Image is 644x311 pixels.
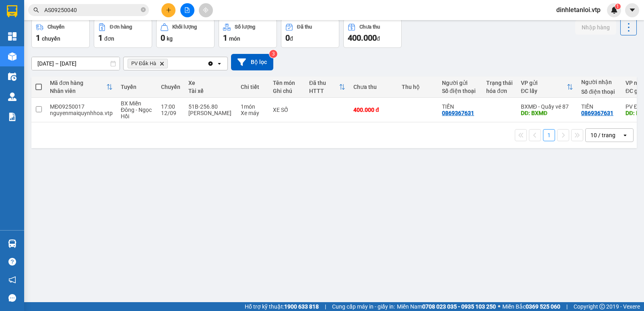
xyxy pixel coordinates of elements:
div: Thu hộ [402,84,434,90]
span: kg [167,35,173,42]
div: Đã thu [309,80,339,86]
img: warehouse-icon [8,52,17,61]
button: file-add [180,3,194,17]
span: dinhletanloi.vtp [550,5,607,15]
span: question-circle [8,258,16,266]
span: Miền Bắc [502,302,560,311]
div: 0869367631 [442,110,474,116]
input: Tìm tên, số ĐT hoặc mã đơn [44,6,139,14]
button: Nhập hàng [575,20,616,35]
div: 10 / trang [590,131,615,139]
div: Chưa thu [359,24,380,30]
sup: 3 [269,50,277,58]
div: Người nhận [581,79,617,85]
img: warehouse-icon [8,72,17,81]
span: caret-down [629,6,636,14]
div: Tuyến [121,84,153,90]
span: PV Đắk Hà, close by backspace [128,59,168,68]
svg: open [216,60,223,67]
div: TIỀN [442,103,478,110]
span: search [33,7,39,13]
svg: open [622,132,628,138]
div: 0869367631 [581,110,613,116]
button: Số lượng1món [219,19,277,48]
div: Ghi chú [273,88,301,94]
span: BX Miền Đông - Ngọc Hồi [121,100,152,119]
span: 0 [285,33,290,43]
button: caret-down [625,3,639,17]
th: Toggle SortBy [305,76,349,98]
svg: Delete [159,61,164,66]
div: Mã đơn hàng [50,80,106,86]
div: Chưa thu [353,84,394,90]
img: logo-vxr [7,5,17,17]
span: đ [377,35,380,42]
span: 0 [161,33,165,43]
div: Trạng thái [486,80,513,86]
div: Tên món [273,80,301,86]
img: dashboard-icon [8,32,17,41]
span: đơn [104,35,114,42]
span: close-circle [141,7,146,12]
button: Đơn hàng1đơn [94,19,152,48]
strong: 1900 633 818 [284,303,319,310]
div: 400.000 đ [353,107,394,113]
div: nguyenmaiquynhhoa.vtp [50,110,113,116]
div: Đơn hàng [110,24,132,30]
img: warehouse-icon [8,239,17,248]
span: Miền Nam [397,302,496,311]
th: Toggle SortBy [517,76,577,98]
div: Xe [188,80,233,86]
div: TIỀN [581,103,617,110]
sup: 1 [615,4,621,9]
span: plus [166,7,171,13]
button: Chưa thu400.000đ [343,19,402,48]
div: MĐ09250017 [50,103,113,110]
div: Số điện thoại [442,88,478,94]
div: 1 món [241,103,265,110]
div: Số lượng [235,24,255,30]
span: chuyến [42,35,60,42]
div: DĐ: BXMĐ [521,110,573,116]
svg: Clear all [207,60,214,67]
span: ⚪️ [498,305,500,308]
span: PV Đắk Hà [131,60,156,67]
div: 51B-256.80 [188,103,233,110]
strong: 0369 525 060 [526,303,560,310]
div: ĐC lấy [521,88,567,94]
div: Chi tiết [241,84,265,90]
span: 1 [616,4,619,9]
div: Chuyến [161,84,180,90]
img: icon-new-feature [611,6,618,14]
div: HTTT [309,88,339,94]
button: Đã thu0đ [281,19,339,48]
img: solution-icon [8,113,17,121]
div: hóa đơn [486,88,513,94]
div: VP gửi [521,80,567,86]
input: Select a date range. [32,57,120,70]
div: Người gửi [442,80,478,86]
button: aim [199,3,213,17]
span: 1 [223,33,227,43]
input: Selected PV Đắk Hà. [169,60,170,68]
span: file-add [184,7,190,13]
button: plus [161,3,175,17]
th: Toggle SortBy [46,76,117,98]
span: notification [8,276,16,284]
div: Nhân viên [50,88,106,94]
span: message [8,294,16,302]
button: 1 [543,129,555,141]
span: copyright [599,304,605,309]
div: Số điện thoại [581,89,617,95]
div: [PERSON_NAME] [188,110,233,116]
div: BXMĐ - Quầy vé 87 [521,103,573,110]
strong: 0708 023 035 - 0935 103 250 [422,303,496,310]
div: XE SỐ [273,107,301,113]
span: món [229,35,240,42]
div: Đã thu [297,24,312,30]
button: Chuyến1chuyến [31,19,90,48]
span: | [325,302,326,311]
span: | [566,302,568,311]
span: Hỗ trợ kỹ thuật: [245,302,319,311]
span: 1 [98,33,103,43]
